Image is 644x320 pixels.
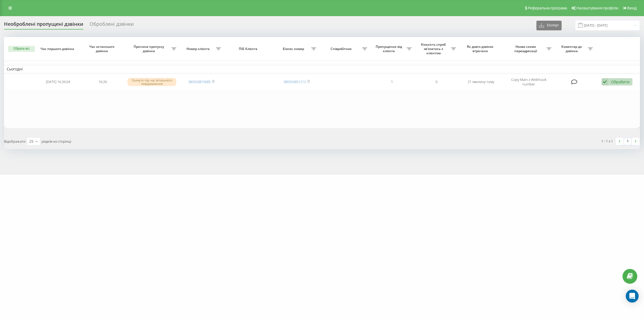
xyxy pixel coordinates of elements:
[611,79,630,84] div: Обробити
[4,139,25,144] span: Відображати
[127,78,176,86] div: Скинуто під час вітального повідомлення
[283,79,306,84] a: 380505851212
[576,6,618,10] span: Налаштування профілю
[601,138,613,144] div: 1 - 1 з 1
[85,45,120,53] span: Час останнього дзвінка
[503,74,554,89] td: Copy Main з Webhook number
[277,47,311,51] span: Бізнес номер
[90,21,134,30] div: Оброблені дзвінки
[41,47,76,51] span: Час першого дзвінка
[459,74,503,89] td: 21 хвилину тому
[228,47,269,51] span: ПІБ Клієнта
[4,21,83,30] div: Необроблені пропущені дзвінки
[182,47,216,51] span: Номер клієнта
[321,47,362,51] span: Співробітник
[627,6,637,10] span: Вихід
[188,79,211,84] a: 380503810685
[528,6,567,10] span: Реферальна програма
[624,138,632,145] a: 1
[370,74,414,89] td: 1
[8,46,35,52] button: Обрати всі
[42,139,71,144] span: рядків на сторінці
[506,45,547,53] span: Назва схеми переадресації
[372,45,407,53] span: Пропущених від клієнта
[626,290,639,303] div: Open Intercom Messenger
[4,65,640,73] td: Сьогодні
[417,42,451,55] span: Кількість спроб зв'язатись з клієнтом
[557,45,588,53] span: Коментар до дзвінка
[127,45,171,53] span: Причина пропуску дзвінка
[80,74,125,89] td: 16:26
[36,74,80,89] td: [DATE] 16:26:04
[29,139,34,144] div: 25
[536,21,562,30] button: Експорт
[414,74,459,89] td: 0
[463,45,499,53] span: Як довго дзвінок втрачено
